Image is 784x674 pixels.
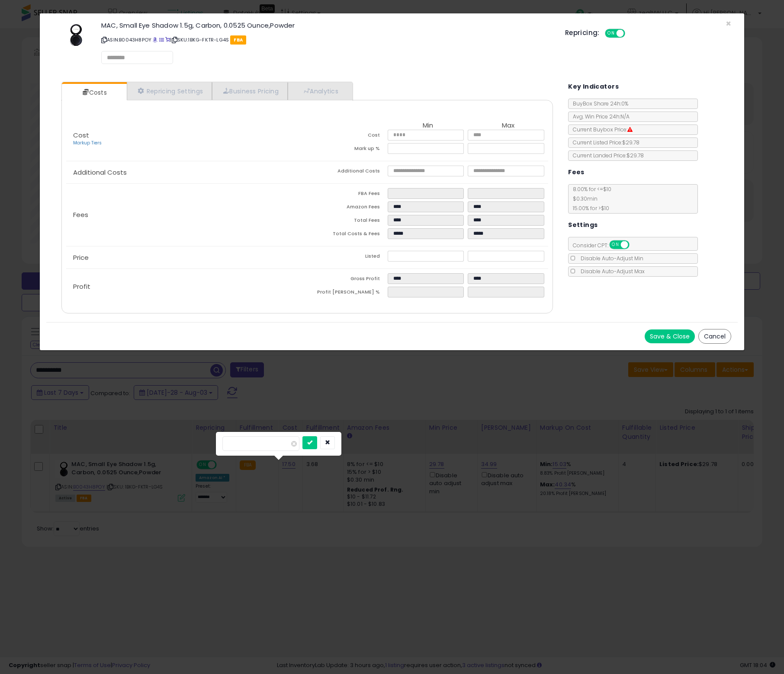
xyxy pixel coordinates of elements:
a: Your listing only [165,36,170,43]
td: Amazon Fees [307,201,388,215]
td: Profit [PERSON_NAME] % [307,287,388,300]
i: Suppressed Buy Box [627,127,633,132]
h5: Repricing: [565,29,600,36]
td: Listed [307,251,388,264]
td: Mark up % [307,143,388,157]
span: Disable Auto-Adjust Min [576,255,643,262]
span: Avg. Win Price 24h: N/A [569,113,630,120]
p: ASIN: B0043H8POY | SKU: 1BKG-FKTR-LG4S [101,33,552,47]
span: Consider CPT: [569,242,641,249]
td: Total Costs & Fees [307,228,388,242]
span: $0.30 min [569,195,598,202]
h5: Fees [568,167,585,178]
span: ON [606,30,617,37]
span: FBA [230,35,246,45]
td: Additional Costs [307,166,388,179]
span: ON [610,241,621,249]
th: Min [388,122,468,130]
span: 8.00 % for <= $10 [569,185,611,212]
td: Gross Profit [307,273,388,287]
img: 31YZ1WJ3HCL._SL60_.jpg [63,22,84,48]
td: Cost [307,130,388,143]
span: BuyBox Share 24h: 0% [569,100,628,107]
a: Costs [62,84,126,101]
a: Analytics [288,82,352,100]
button: Cancel [698,329,731,344]
span: Current Landed Price: $29.78 [569,152,644,159]
p: Cost [66,132,307,147]
h5: Key Indicators [568,81,619,92]
a: All offer listings [159,36,164,43]
span: 15.00 % for > $10 [569,204,609,212]
span: OFF [628,241,642,249]
a: Markup Tiers [73,140,102,146]
span: OFF [623,30,637,37]
span: Current Listed Price: $29.78 [569,139,639,146]
td: FBA Fees [307,188,388,201]
td: Total Fees [307,215,388,228]
p: Profit [66,283,307,290]
a: Business Pricing [212,82,288,100]
h3: MAC, Small Eye Shadow 1.5g, Carbon, 0.0525 Ounce,Powder [101,22,552,29]
h5: Settings [568,220,598,230]
button: Save & Close [645,329,695,343]
span: Current Buybox Price: [569,126,633,133]
p: Additional Costs [66,169,307,176]
p: Fees [66,211,307,218]
span: Disable Auto-Adjust Max [576,268,645,275]
p: Price [66,254,307,261]
th: Max [468,122,548,130]
span: × [726,17,731,30]
a: Repricing Settings [127,82,212,100]
a: BuyBox page [153,36,157,43]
